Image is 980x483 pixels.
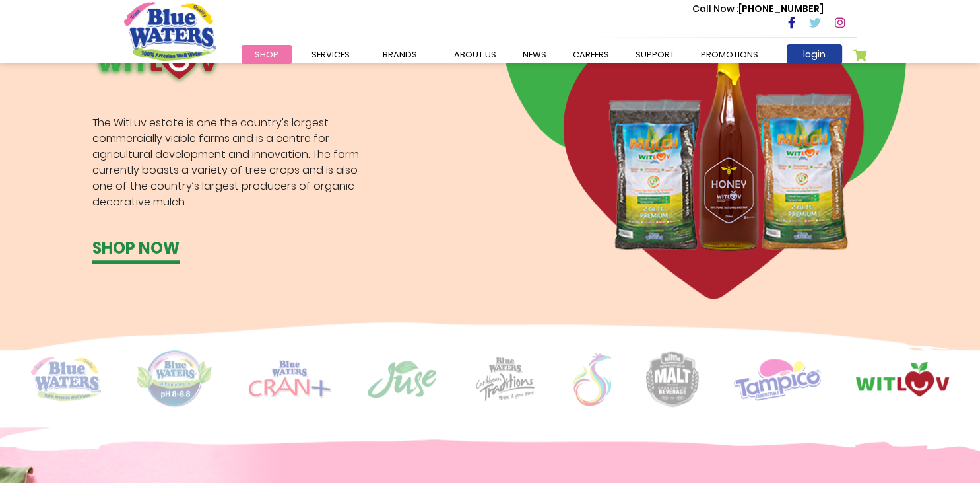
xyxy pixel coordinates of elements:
[473,356,539,402] img: logo
[692,2,738,15] span: Call Now :
[92,237,180,264] a: Shop now
[688,45,771,64] a: Promotions
[366,359,438,399] img: logo
[248,360,331,398] img: logo
[124,2,216,60] a: store logo
[509,45,560,64] a: News
[692,2,824,16] p: [PHONE_NUMBER]
[383,48,417,61] span: Brands
[856,362,949,396] img: logo
[441,45,509,64] a: about us
[311,48,350,61] span: Services
[787,44,842,64] a: login
[560,45,622,64] a: careers
[31,357,101,401] img: logo
[573,353,611,406] img: logo
[646,351,699,407] img: logo
[734,357,821,400] img: logo
[622,45,688,64] a: support
[255,48,278,61] span: Shop
[136,350,213,408] img: logo
[92,115,372,210] p: The WitLuv estate is one the country's largest commercially viable farms and is a centre for agri...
